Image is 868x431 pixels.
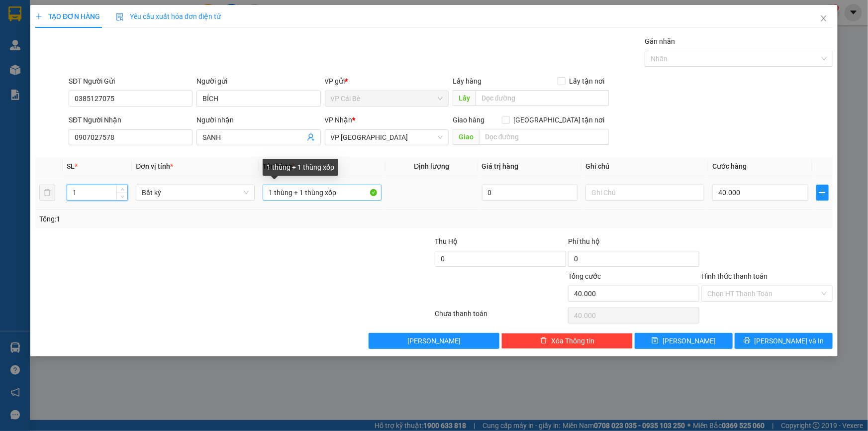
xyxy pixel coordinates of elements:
[142,185,249,200] span: Bất kỳ
[119,187,125,193] span: up
[476,90,609,106] input: Dọc đường
[635,333,733,349] button: save[PERSON_NAME]
[196,114,320,125] div: Người nhận
[69,76,193,87] div: SĐT Người Gửi
[820,14,828,22] span: close
[263,185,382,201] input: VD: Bàn, Ghế
[735,333,833,349] button: printer[PERSON_NAME] và In
[585,185,704,201] input: Ghi Chú
[116,12,221,20] span: Yêu cầu xuất hóa đơn điện tử
[816,185,829,201] button: plus
[325,76,449,87] div: VP gửi
[67,162,75,170] span: SL
[39,185,55,201] button: delete
[35,13,42,20] span: plus
[116,193,127,200] span: Decrease Value
[810,5,838,33] button: Close
[307,133,315,141] span: user-add
[116,185,127,193] span: Increase Value
[744,337,751,345] span: printer
[755,335,824,346] span: [PERSON_NAME] và In
[510,114,609,125] span: [GEOGRAPHIC_DATA] tận nơi
[434,308,568,325] div: Chưa thanh toán
[414,162,449,170] span: Định lượng
[39,214,335,224] div: Tổng: 1
[69,114,193,125] div: SĐT Người Nhận
[663,335,716,346] span: [PERSON_NAME]
[482,185,578,201] input: 0
[566,76,609,87] span: Lấy tận nơi
[116,13,124,21] img: icon
[453,116,484,124] span: Giao hàng
[501,333,633,349] button: deleteXóa Thông tin
[263,159,338,176] div: 1 thùng + 1 thùng xốp
[479,129,609,145] input: Dọc đường
[119,194,125,200] span: down
[407,335,461,346] span: [PERSON_NAME]
[453,90,476,106] span: Lấy
[581,157,708,176] th: Ghi chú
[701,272,768,280] label: Hình thức thanh toán
[568,272,601,280] span: Tổng cước
[196,76,320,87] div: Người gửi
[369,333,500,349] button: [PERSON_NAME]
[817,189,828,197] span: plus
[645,37,675,45] label: Gán nhãn
[453,129,479,145] span: Giao
[482,162,519,170] span: Giá trị hàng
[331,91,443,106] span: VP Cái Bè
[652,337,659,345] span: save
[712,162,747,170] span: Cước hàng
[35,12,100,20] span: TẠO ĐƠN HÀNG
[540,337,547,345] span: delete
[568,236,699,251] div: Phí thu hộ
[331,130,443,145] span: VP Sài Gòn
[136,162,173,170] span: Đơn vị tính
[435,237,458,245] span: Thu Hộ
[551,335,594,346] span: Xóa Thông tin
[325,116,353,124] span: VP Nhận
[453,77,482,85] span: Lấy hàng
